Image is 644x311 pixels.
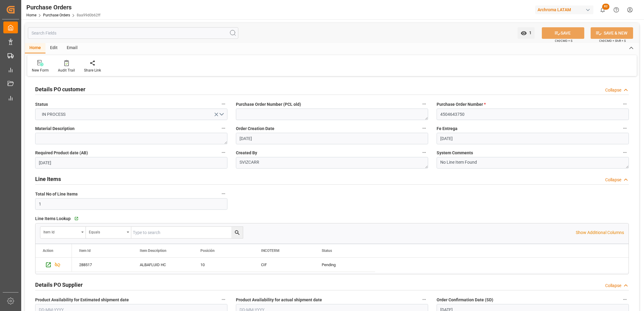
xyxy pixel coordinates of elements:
[599,38,626,43] span: Ctrl/CMD + Shift + S
[35,157,227,169] input: DD-MM-YYYY
[261,249,280,253] span: INCOTERM
[220,190,227,198] button: Total No of Line Items
[535,4,596,15] button: Archroma LATAM
[26,13,36,17] a: Home
[79,249,91,253] span: Item Id
[86,227,131,238] button: open menu
[140,249,166,253] span: Item Description
[437,150,473,156] span: System Comments
[236,297,322,303] span: Product Availability for actual shipment date
[542,27,584,39] button: SAVE
[35,150,88,156] span: Required Product date (AB)
[28,27,238,39] input: Search Fields
[437,133,629,144] input: DD-MM-YYYY
[62,43,82,53] div: Email
[35,109,227,120] button: open menu
[58,68,75,73] div: Audit Trail
[132,258,193,272] div: ALBAFLUID HC
[32,68,49,73] div: New Form
[35,175,61,183] h2: Line Items
[40,227,86,238] button: open menu
[89,228,125,235] div: Equals
[200,258,247,272] div: 10
[535,5,593,14] div: Archroma LATAM
[420,100,428,108] button: Purchase Order Number (PCL old)
[35,216,71,222] span: Line Items Lookup
[35,85,86,93] h2: Details PO customer
[602,4,609,10] span: 82
[437,101,486,108] span: Purchase Order Number
[555,38,572,43] span: Ctrl/CMD + S
[220,100,227,108] button: Status
[35,297,129,303] span: Product Availability for Estimated shipment date
[236,133,428,144] input: DD-MM-YYYY
[131,227,243,238] input: Type to search
[26,3,100,12] div: Purchase Orders
[605,87,621,93] div: Collapse
[220,149,227,156] button: Required Product date (AB)
[621,149,629,156] button: System Comments
[72,258,132,272] div: 288517
[84,68,101,73] div: Share Link
[596,3,609,17] button: show 82 new notifications
[621,124,629,132] button: Fe Entrega
[314,258,375,272] div: Pending
[35,281,83,289] h2: Details PO Supplier
[527,30,532,35] span: 1
[420,124,428,132] button: Order Creation Date
[72,258,375,272] div: Press SPACE to select this row.
[220,124,227,132] button: Material Description
[518,27,535,39] button: open menu
[236,157,428,169] textarea: SVIZCARR
[35,101,48,108] span: Status
[25,43,45,53] div: Home
[591,27,633,39] button: SAVE & NEW
[220,296,227,303] button: Product Availability for Estimated shipment date
[236,150,257,156] span: Created By
[420,149,428,156] button: Created By
[437,125,458,132] span: Fe Entrega
[231,227,243,238] button: search button
[605,283,621,289] div: Collapse
[35,125,75,132] span: Material Description
[45,43,62,53] div: Edit
[43,13,70,17] a: Purchase Orders
[35,258,72,272] div: Press SPACE to select this row.
[35,191,78,197] span: Total No of Line Items
[437,157,629,169] textarea: No Line Item Found
[437,297,493,303] span: Order Confirmation Date (SD)
[621,296,629,303] button: Order Confirmation Date (SD)
[236,101,301,108] span: Purchase Order Number (PCL old)
[200,249,215,253] span: Posición
[43,249,53,253] div: Action
[39,111,69,118] span: IN PROCESS
[420,296,428,303] button: Product Availability for actual shipment date
[261,258,307,272] div: CIF
[605,177,621,183] div: Collapse
[322,249,332,253] span: Status
[576,229,624,236] p: Show Additional Columns
[621,100,629,108] button: Purchase Order Number *
[236,125,274,132] span: Order Creation Date
[609,3,623,17] button: Help Center
[43,228,79,235] div: Item Id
